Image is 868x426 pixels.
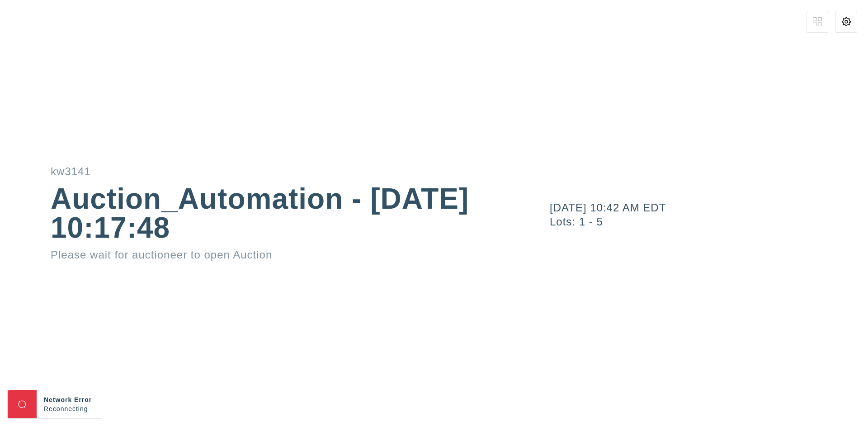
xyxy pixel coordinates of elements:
div: Network Error [44,395,94,404]
div: Please wait for auctioneer to open Auction [51,249,470,260]
div: Reconnecting [44,404,94,413]
div: Lots: 1 - 5 [550,216,868,227]
div: kw3141 [51,166,470,177]
div: [DATE] 10:42 AM EDT [550,202,868,213]
div: Auction_Automation - [DATE] 10:17:48 [51,184,470,242]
